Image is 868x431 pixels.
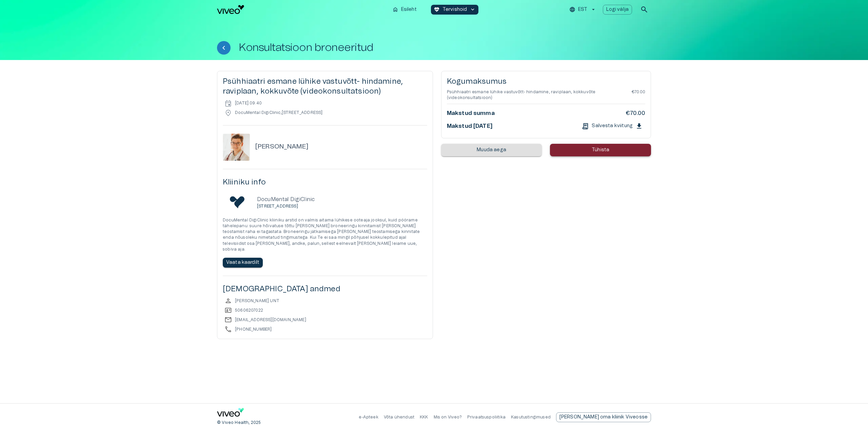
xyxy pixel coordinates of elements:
[578,6,587,13] p: EST
[401,6,417,13] p: Esileht
[217,420,261,426] p: © Viveo Health, 2025
[441,144,542,156] button: Muuda aega
[470,6,476,13] span: keyboard_arrow_down
[447,89,632,101] p: Psühhiaatri esmane lühike vastuvõtt- hindamine, raviplaan, kokkuvõte (videokonsultatsioon)
[235,110,322,116] p: DocuMental DigiClinic , [STREET_ADDRESS]
[226,259,259,266] p: Vaata kaardilt
[223,77,427,97] h5: Psühhiaatri esmane lühike vastuvõtt- hindamine, raviplaan, kokkuvõte (videokonsultatsioon)
[384,414,414,420] p: Võta ühendust
[511,415,551,419] a: Kasutustingimused
[392,6,398,13] span: home
[235,100,262,106] p: [DATE] 09:40
[217,5,244,14] img: Viveo logo
[467,415,506,419] a: Privaatsuspoliitika
[257,195,315,203] p: DocuMental DigiClinic
[637,3,651,16] button: open search modal
[223,177,427,187] h5: Kliiniku info
[592,146,609,154] p: Tühista
[550,144,651,156] button: Tühista
[359,415,378,419] a: e-Apteek
[224,99,232,107] span: event
[420,415,428,419] a: KKK
[559,414,648,421] p: [PERSON_NAME] oma kliinik Viveosse
[556,412,651,422] div: [PERSON_NAME] oma kliinik Viveosse
[224,316,232,324] span: mail
[431,5,479,15] button: ecg_heartTervishoidkeyboard_arrow_down
[235,327,272,332] p: [PHONE_NUMBER]
[235,298,279,304] p: [PERSON_NAME] UNT
[257,203,315,209] p: [STREET_ADDRESS]
[255,142,308,152] h6: [PERSON_NAME]
[224,297,232,305] span: person
[223,218,420,251] span: DocuMental DigiClinic kliiniku arstid on valmis aitama lühikese ooteaja jooksul, kuid pöörame täh...
[224,109,232,117] span: location_on
[223,284,427,294] h5: [DEMOGRAPHIC_DATA] andmed
[217,408,244,419] a: Navigate to home page
[632,89,645,101] p: €70.00
[235,308,263,313] p: 50606207022
[447,122,492,130] h6: Makstud [DATE]
[390,5,420,15] button: homeEsileht
[223,258,263,268] button: Vaata kaardilt
[592,122,633,130] p: Salvesta kviitung
[434,414,462,420] p: Mis on Viveo?
[442,6,467,13] p: Tervishoid
[579,120,645,133] button: Salvesta kviitung
[235,317,306,323] p: [EMAIL_ADDRESS][DOMAIN_NAME]
[217,41,231,55] button: Tagasi
[477,146,506,154] p: Muuda aega
[568,5,597,15] button: EST
[223,134,250,161] img: doctor
[434,6,440,13] span: ecg_heart
[603,5,632,15] button: Logi välja
[447,110,495,117] h6: Makstud summa
[640,5,648,14] span: search
[224,325,232,333] span: call
[239,42,373,54] h1: Konsultatsioon broneeritud
[224,306,232,314] span: id_card
[606,6,629,13] p: Logi välja
[556,412,651,422] a: Send email to partnership request to viveo
[626,110,645,117] h6: €70.00
[230,195,245,209] img: DocuMental DigiClinic logo
[447,77,645,86] h5: Kogumaksumus
[217,5,387,14] a: Navigate to homepage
